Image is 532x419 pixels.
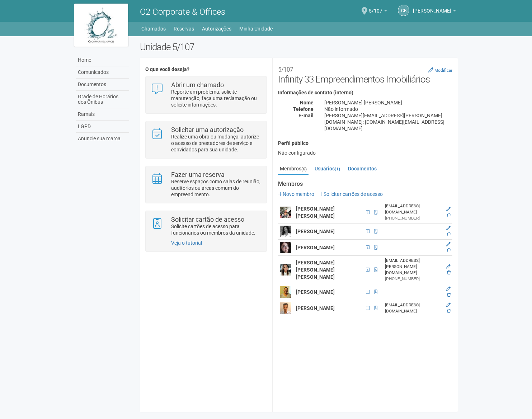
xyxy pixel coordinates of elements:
a: Minha Unidade [239,24,273,34]
img: user.png [280,242,291,253]
img: logo.jpg [74,4,128,47]
small: (6) [301,166,307,171]
a: Anuncie sua marca [76,133,129,145]
a: 5/107 [369,9,387,15]
img: user.png [280,286,291,298]
img: user.png [280,207,291,218]
p: Reporte um problema, solicite manutenção, faça uma reclamação ou solicite informações. [171,89,261,108]
a: Novo membro [278,191,314,197]
a: Solicitar uma autorização Realize uma obra ou mudança, autorize o acesso de prestadores de serviç... [151,127,261,153]
div: [PHONE_NUMBER] [385,215,441,221]
div: [PERSON_NAME] [PERSON_NAME] [319,99,458,106]
div: [EMAIL_ADDRESS][PERSON_NAME][DOMAIN_NAME] [385,258,441,276]
span: O2 Corporate & Offices [140,7,225,17]
img: user.png [280,226,291,237]
a: Editar membro [446,264,451,269]
div: [PHONE_NUMBER] [385,276,441,282]
img: user.png [280,264,291,276]
span: 5/107 [369,1,382,14]
small: 5/107 [278,66,293,73]
div: [PERSON_NAME][EMAIL_ADDRESS][PERSON_NAME][DOMAIN_NAME]; [DOMAIN_NAME][EMAIL_ADDRESS][DOMAIN_NAME] [319,112,458,132]
a: Modificar [428,67,452,73]
div: [EMAIL_ADDRESS][DOMAIN_NAME] [385,203,441,215]
h2: Infinity 33 Empreendimentos Imobiliários [278,63,452,85]
strong: Telefone [293,106,314,112]
p: Reserve espaços como salas de reunião, auditórios ou áreas comum do empreendimento. [171,178,261,198]
a: Solicitar cartões de acesso [319,191,383,197]
span: Carolina Barreto [413,1,451,14]
a: Chamados [141,24,166,34]
a: Editar membro [446,286,451,291]
strong: [PERSON_NAME] [PERSON_NAME] [296,206,335,219]
strong: E-mail [298,113,314,118]
a: Editar membro [446,207,451,212]
strong: [PERSON_NAME] [296,229,335,234]
h4: O que você deseja? [145,67,267,72]
strong: [PERSON_NAME] [296,289,335,295]
strong: Abrir um chamado [171,81,224,89]
h2: Unidade 5/107 [140,42,458,52]
a: Fazer uma reserva Reserve espaços como salas de reunião, auditórios ou áreas comum do empreendime... [151,171,261,198]
p: Realize uma obra ou mudança, autorize o acesso de prestadores de serviço e convidados para sua un... [171,133,261,153]
a: Excluir membro [447,270,451,275]
div: Não informado [319,106,458,112]
strong: Solicitar cartão de acesso [171,216,244,223]
a: Abrir um chamado Reporte um problema, solicite manutenção, faça uma reclamação ou solicite inform... [151,82,261,108]
strong: [PERSON_NAME] [296,305,335,311]
div: [EMAIL_ADDRESS][DOMAIN_NAME] [385,302,441,314]
small: Modificar [434,68,452,73]
strong: [PERSON_NAME] [PERSON_NAME] [PERSON_NAME] [296,260,335,280]
strong: Nome [300,100,314,105]
strong: [PERSON_NAME] [296,245,335,250]
a: Membros(6) [278,163,309,175]
a: Excluir membro [447,309,451,314]
a: Comunicados [76,66,129,79]
a: Usuários(1) [313,163,342,174]
a: Excluir membro [447,292,451,297]
a: Grade de Horários dos Ônibus [76,91,129,108]
h4: Perfil público [278,141,452,146]
small: (1) [335,166,340,171]
a: Reservas [174,24,194,34]
a: Home [76,54,129,66]
a: [PERSON_NAME] [413,9,456,15]
div: Não configurado [278,150,452,156]
a: Excluir membro [447,232,451,237]
a: Documentos [76,79,129,91]
a: Editar membro [446,242,451,247]
a: Excluir membro [447,248,451,253]
a: Autorizações [202,24,231,34]
strong: Membros [278,181,452,187]
a: Documentos [346,163,378,174]
strong: Solicitar uma autorização [171,126,244,133]
a: Editar membro [446,226,451,231]
p: Solicite cartões de acesso para funcionários ou membros da unidade. [171,223,261,236]
img: user.png [280,302,291,314]
strong: Fazer uma reserva [171,171,225,178]
a: Editar membro [446,302,451,307]
a: Solicitar cartão de acesso Solicite cartões de acesso para funcionários ou membros da unidade. [151,216,261,236]
a: Excluir membro [447,213,451,218]
h4: Informações de contato (interno) [278,90,452,95]
a: Veja o tutorial [171,240,202,246]
a: LGPD [76,121,129,133]
a: Ramais [76,108,129,121]
a: CB [398,5,409,16]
